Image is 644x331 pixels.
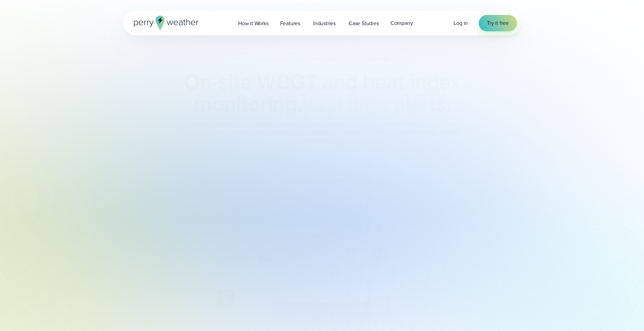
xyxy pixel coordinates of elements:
a: Log in [454,19,468,27]
span: Company [390,19,413,27]
a: Case Studies [343,16,385,30]
span: Features [280,19,300,28]
a: How it Works [232,16,274,30]
span: How it Works [238,19,269,28]
span: Industries [313,19,336,28]
span: Case Studies [349,19,379,28]
span: Try it free [487,19,509,27]
a: Try it free [479,15,517,31]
